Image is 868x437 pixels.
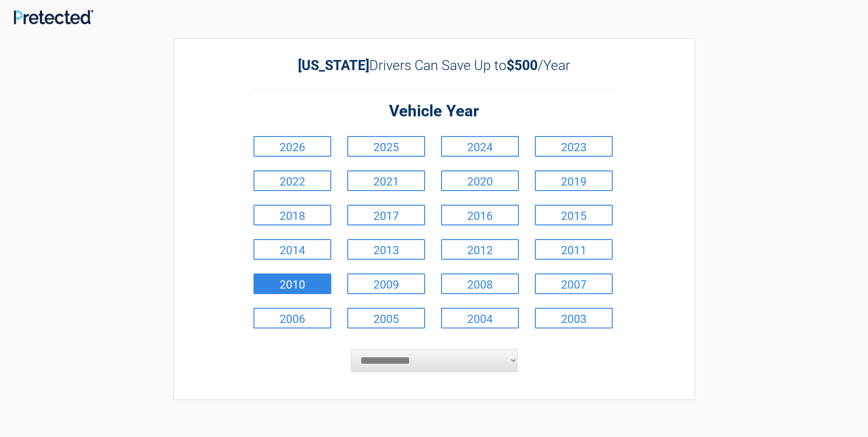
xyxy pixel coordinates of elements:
[535,273,613,294] a: 2007
[251,57,617,73] h2: Drivers Can Save Up to /Year
[535,205,613,225] a: 2015
[535,239,613,260] a: 2011
[14,10,93,24] img: Main Logo
[347,239,425,260] a: 2013
[441,136,519,157] a: 2024
[441,170,519,191] a: 2020
[253,170,331,191] a: 2022
[298,57,369,73] b: [US_STATE]
[347,136,425,157] a: 2025
[251,101,617,122] h2: Vehicle Year
[535,136,613,157] a: 2023
[253,136,331,157] a: 2026
[441,205,519,225] a: 2016
[535,170,613,191] a: 2019
[347,308,425,328] a: 2005
[441,239,519,260] a: 2012
[347,205,425,225] a: 2017
[441,273,519,294] a: 2008
[441,308,519,328] a: 2004
[253,308,331,328] a: 2006
[347,170,425,191] a: 2021
[535,308,613,328] a: 2003
[253,239,331,260] a: 2014
[347,273,425,294] a: 2009
[253,205,331,225] a: 2018
[253,273,331,294] a: 2010
[507,57,538,73] b: $500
